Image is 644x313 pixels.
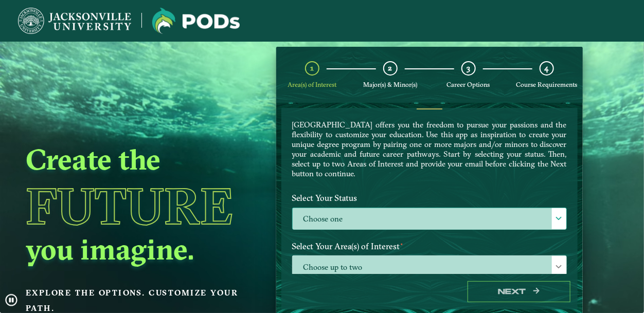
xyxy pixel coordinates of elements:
div: Delete [4,32,640,41]
span: Career Options [447,81,490,88]
img: Jacksonville University logo [152,8,240,34]
span: Major(s) & Minor(s) [363,81,417,88]
span: Course Requirements [516,81,577,88]
sup: ⋆ [400,240,404,248]
span: 2 [388,63,392,73]
label: Choose one [293,208,566,230]
div: Move To ... [4,69,640,78]
div: Move To ... [4,23,640,32]
span: 1 [310,63,314,73]
span: Choose up to two [293,256,566,278]
h1: Future [26,181,251,231]
span: Area(s) of Interest [288,81,336,88]
p: [GEOGRAPHIC_DATA] offers you the freedom to pursue your passions and the flexibility to customize... [292,120,567,178]
div: Rename [4,60,640,69]
h2: Create the [26,141,251,177]
button: Next [468,281,570,302]
span: 3 [467,63,470,73]
h2: you imagine. [26,231,251,267]
label: Select Your Status [284,189,575,208]
div: Sort A > Z [4,4,640,13]
div: Sort New > Old [4,13,640,23]
label: Select Your Area(s) of Interest [284,237,575,256]
img: Jacksonville University logo [18,8,131,34]
div: Options [4,41,640,50]
div: Sign out [4,50,640,60]
span: 4 [545,63,549,73]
